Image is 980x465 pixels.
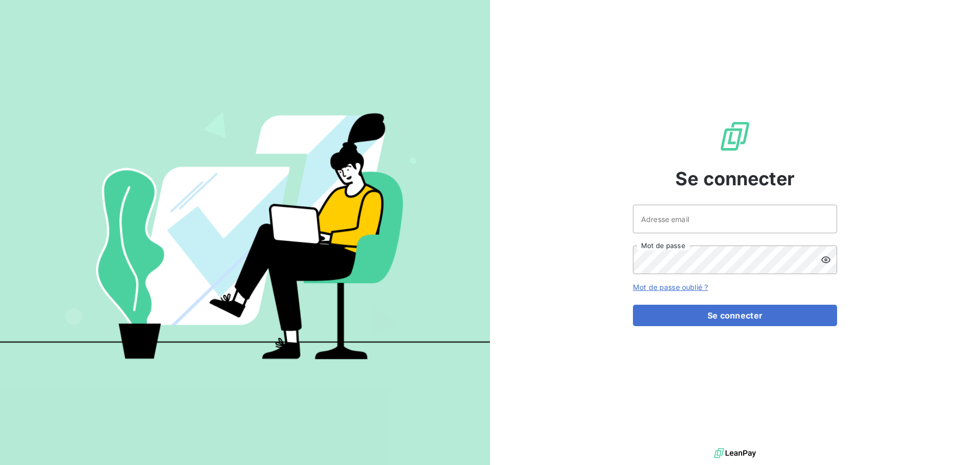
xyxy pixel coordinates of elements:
button: Se connecter [633,305,837,326]
input: placeholder [633,205,837,233]
a: Mot de passe oublié ? [633,283,708,291]
span: Se connecter [675,165,795,192]
img: Logo LeanPay [719,120,751,153]
img: logo [714,446,756,461]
